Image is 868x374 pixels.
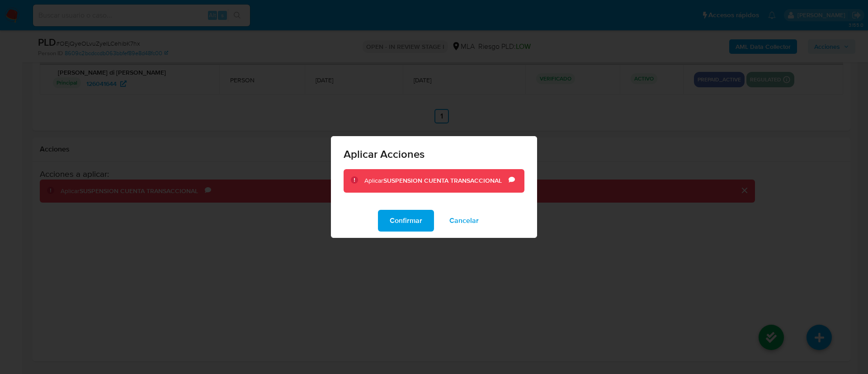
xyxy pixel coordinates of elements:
[364,176,509,185] div: Aplicar
[378,210,434,232] button: Confirmar
[383,176,502,185] b: SUSPENSION CUENTA TRANSACCIONAL
[438,210,491,232] button: Cancelar
[390,211,422,231] span: Confirmar
[449,211,479,231] span: Cancelar
[344,149,524,160] span: Aplicar Acciones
